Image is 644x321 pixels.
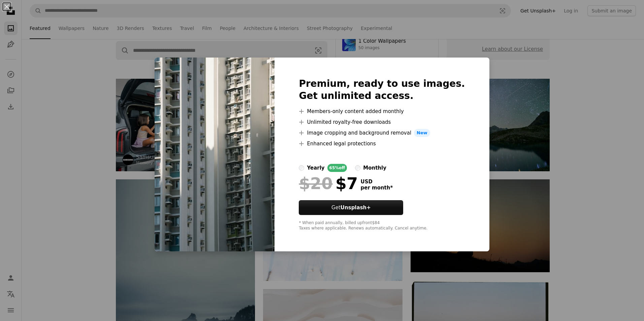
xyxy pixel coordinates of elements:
img: premium_photo-1756181211629-a024a0154173 [155,58,275,251]
div: $7 [299,175,358,192]
div: 65% off [327,164,347,172]
li: Unlimited royalty-free downloads [299,118,465,126]
div: * When paid annually, billed upfront $84 Taxes where applicable. Renews automatically. Cancel any... [299,220,465,231]
li: Image cropping and background removal [299,129,465,137]
span: per month * [360,185,393,191]
li: Members-only content added monthly [299,107,465,115]
button: GetUnsplash+ [299,200,403,215]
input: monthly [355,165,360,171]
span: New [414,129,430,137]
strong: Unsplash+ [341,205,371,211]
div: yearly [307,164,324,172]
div: monthly [363,164,386,172]
span: $20 [299,175,332,192]
span: USD [360,179,393,185]
li: Enhanced legal protections [299,140,465,148]
input: yearly65%off [299,165,304,171]
h2: Premium, ready to use images. Get unlimited access. [299,78,465,102]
